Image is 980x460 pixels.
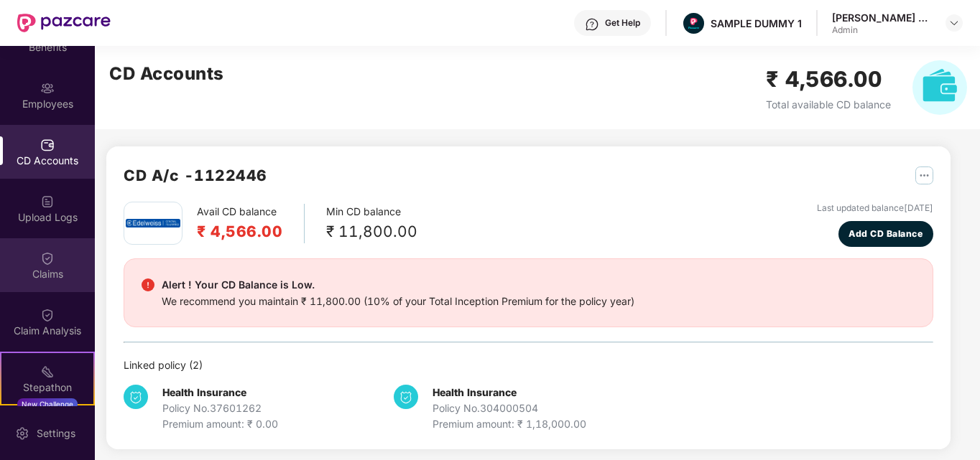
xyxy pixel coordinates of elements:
div: Avail CD balance [197,204,305,243]
img: svg+xml;base64,PHN2ZyBpZD0iSGVscC0zMngzMiIgeG1sbnM9Imh0dHA6Ly93d3cudzMub3JnLzIwMDAvc3ZnIiB3aWR0aD... [585,17,599,32]
div: Get Help [605,17,640,29]
div: Alert ! Your CD Balance is Low. [162,276,634,294]
img: svg+xml;base64,PHN2ZyBpZD0iRW1wbG95ZWVzIiB4bWxucz0iaHR0cDovL3d3dy53My5vcmcvMjAwMC9zdmciIHdpZHRoPS... [40,81,55,95]
img: Pazcare_Alternative_logo-01-01.png [683,13,704,34]
img: svg+xml;base64,PHN2ZyBpZD0iQ0RfQWNjb3VudHMiIGRhdGEtbmFtZT0iQ0QgQWNjb3VudHMiIHhtbG5zPSJodHRwOi8vd3... [40,138,55,152]
img: svg+xml;base64,PHN2ZyBpZD0iU2V0dGluZy0yMHgyMCIgeG1sbnM9Imh0dHA6Ly93d3cudzMub3JnLzIwMDAvc3ZnIiB3aW... [15,426,29,441]
div: Last updated balance [DATE] [817,202,933,215]
div: Admin [832,24,933,36]
img: svg+xml;base64,PHN2ZyB4bWxucz0iaHR0cDovL3d3dy53My5vcmcvMjAwMC9zdmciIHdpZHRoPSIzNCIgaGVpZ2h0PSIzNC... [394,385,418,409]
b: Health Insurance [162,386,246,398]
div: New Challenge [17,398,78,410]
div: SAMPLE DUMMY 1 [711,17,802,30]
img: svg+xml;base64,PHN2ZyBpZD0iVXBsb2FkX0xvZ3MiIGRhdGEtbmFtZT0iVXBsb2FkIExvZ3MiIHhtbG5zPSJodHRwOi8vd3... [40,194,55,209]
div: Linked policy ( 2 ) [124,357,933,373]
img: svg+xml;base64,PHN2ZyBpZD0iQ2xhaW0iIHhtbG5zPSJodHRwOi8vd3d3LnczLm9yZy8yMDAwL3N2ZyIgd2lkdGg9IjIwIi... [40,251,55,266]
button: Add CD Balance [838,221,934,247]
img: svg+xml;base64,PHN2ZyBpZD0iRGFuZ2VyX2FsZXJ0IiBkYXRhLW5hbWU9IkRhbmdlciBhbGVydCIgeG1sbnM9Imh0dHA6Ly... [142,278,154,291]
img: edel.png [126,219,180,227]
img: svg+xml;base64,PHN2ZyBpZD0iQ2xhaW0iIHhtbG5zPSJodHRwOi8vd3d3LnczLm9yZy8yMDAwL3N2ZyIgd2lkdGg9IjIwIi... [40,308,55,322]
div: Policy No. 37601262 [162,400,278,416]
h2: CD Accounts [109,60,224,88]
div: Settings [32,426,80,441]
h2: ₹ 4,566.00 [197,220,282,243]
img: New Pazcare Logo [17,14,111,32]
div: ₹ 11,800.00 [326,220,417,243]
div: Min CD balance [326,204,417,243]
h2: CD A/c - 1122446 [124,164,267,187]
h2: ₹ 4,566.00 [766,62,891,96]
img: svg+xml;base64,PHN2ZyB4bWxucz0iaHR0cDovL3d3dy53My5vcmcvMjAwMC9zdmciIHdpZHRoPSIyMSIgaGVpZ2h0PSIyMC... [40,365,55,379]
img: svg+xml;base64,PHN2ZyB4bWxucz0iaHR0cDovL3d3dy53My5vcmcvMjAwMC9zdmciIHhtbG5zOnhsaW5rPSJodHRwOi8vd3... [912,60,967,115]
div: Stepathon [1,380,93,395]
img: svg+xml;base64,PHN2ZyB4bWxucz0iaHR0cDovL3d3dy53My5vcmcvMjAwMC9zdmciIHdpZHRoPSIyNSIgaGVpZ2h0PSIyNS... [915,166,933,184]
span: Add CD Balance [849,227,923,240]
b: Health Insurance [433,386,517,398]
span: Total available CD balance [766,98,891,111]
div: Premium amount: ₹ 0.00 [162,416,278,432]
img: svg+xml;base64,PHN2ZyBpZD0iRHJvcGRvd24tMzJ4MzIiIHhtbG5zPSJodHRwOi8vd3d3LnczLm9yZy8yMDAwL3N2ZyIgd2... [948,17,960,29]
img: svg+xml;base64,PHN2ZyB4bWxucz0iaHR0cDovL3d3dy53My5vcmcvMjAwMC9zdmciIHdpZHRoPSIzNCIgaGVpZ2h0PSIzNC... [124,385,148,409]
div: We recommend you maintain ₹ 11,800.00 (10% of your Total Inception Premium for the policy year) [162,294,634,309]
div: Policy No. 304000504 [433,400,586,416]
div: Premium amount: ₹ 1,18,000.00 [433,416,586,432]
div: [PERSON_NAME] K S [832,11,933,24]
